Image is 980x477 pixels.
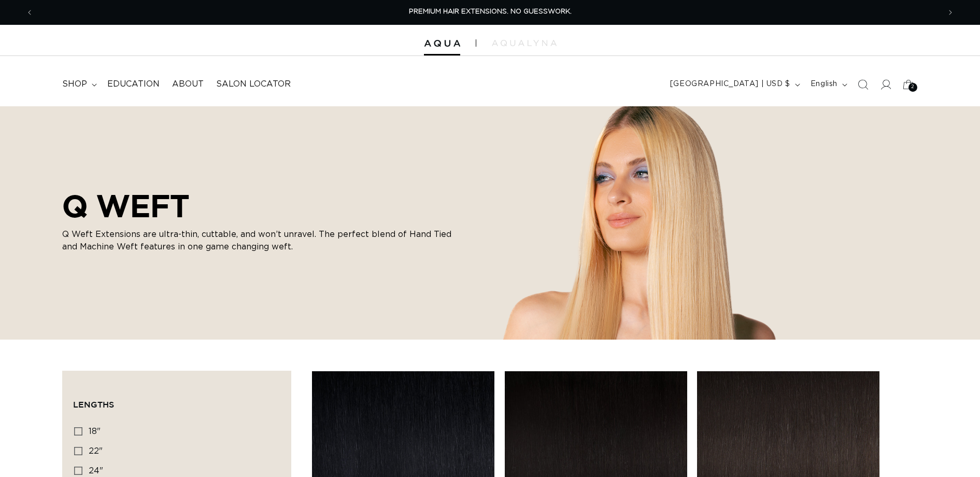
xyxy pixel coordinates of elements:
span: PREMIUM HAIR EXTENSIONS. NO GUESSWORK. [409,8,572,15]
img: Aqua Hair Extensions [424,40,460,47]
span: 24" [89,467,103,475]
span: 22" [89,447,103,455]
button: Previous announcement [18,3,41,22]
span: shop [62,79,87,90]
span: Education [107,79,160,90]
button: Next announcement [939,3,962,22]
summary: shop [56,73,101,96]
span: [GEOGRAPHIC_DATA] | USD $ [670,79,790,90]
span: 18" [89,427,101,436]
button: English [804,75,851,94]
span: Lengths [73,400,114,409]
img: aqualyna.com [492,40,557,46]
p: Q Weft Extensions are ultra-thin, cuttable, and won’t unravel. The perfect blend of Hand Tied and... [62,228,456,253]
span: Salon Locator [216,79,291,90]
button: [GEOGRAPHIC_DATA] | USD $ [664,75,804,94]
span: 2 [911,83,915,92]
summary: Lengths (0 selected) [73,382,280,419]
summary: Search [851,73,874,96]
a: Salon Locator [210,73,297,96]
span: English [811,79,837,90]
span: About [172,79,204,90]
a: About [166,73,210,96]
h2: Q WEFT [62,188,456,224]
a: Education [101,73,166,96]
